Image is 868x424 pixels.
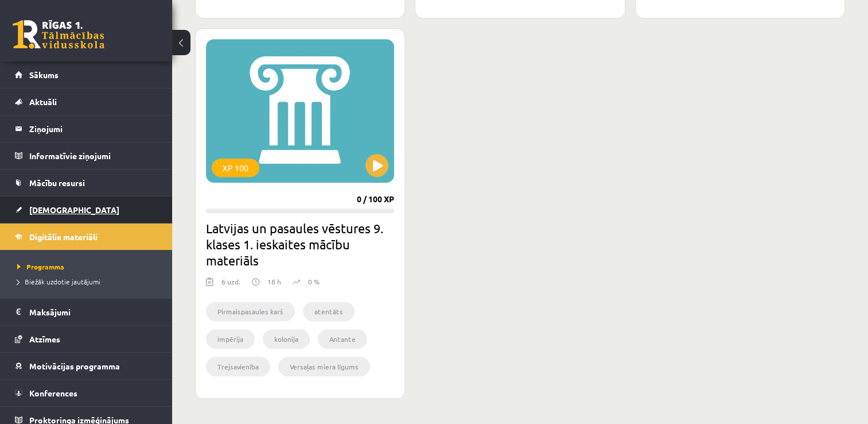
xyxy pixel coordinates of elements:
li: atentāts [303,302,355,321]
span: [DEMOGRAPHIC_DATA] [29,205,119,215]
p: 18 h [267,276,281,287]
a: Motivācijas programma [15,353,158,379]
a: Sākums [15,61,158,88]
a: Biežāk uzdotie jautājumi [17,276,161,287]
li: impērija [206,329,255,349]
a: Programma [17,261,161,272]
a: Rīgas 1. Tālmācības vidusskola [13,20,104,49]
a: Digitālie materiāli [15,223,158,250]
span: Aktuāli [29,97,57,107]
legend: Ziņojumi [29,115,158,142]
p: 0 % [308,276,320,287]
li: Pirmaispasaules karš [206,302,295,321]
span: Motivācijas programma [29,361,120,371]
li: Antante [318,329,367,349]
a: Informatīvie ziņojumi [15,142,158,169]
legend: Maksājumi [29,299,158,325]
a: Maksājumi [15,299,158,325]
a: Atzīmes [15,326,158,352]
a: [DEMOGRAPHIC_DATA] [15,196,158,223]
a: Aktuāli [15,88,158,115]
legend: Informatīvie ziņojumi [29,142,158,169]
a: Konferences [15,380,158,406]
a: Mācību resursi [15,169,158,196]
span: Atzīmes [29,334,60,344]
li: kolonija [263,329,310,349]
a: Ziņojumi [15,115,158,142]
li: Versaļas miera līgums [278,357,370,376]
div: XP 100 [212,159,259,177]
span: Programma [17,262,64,271]
span: Digitālie materiāli [29,232,98,242]
div: 6 uzd. [221,276,240,294]
span: Sākums [29,70,59,80]
h2: Latvijas un pasaules vēstures 9. klases 1. ieskaites mācību materiāls [206,220,394,268]
span: Konferences [29,388,77,398]
span: Biežāk uzdotie jautājumi [17,277,100,286]
li: Trejsavienība [206,357,270,376]
span: Mācību resursi [29,178,85,188]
